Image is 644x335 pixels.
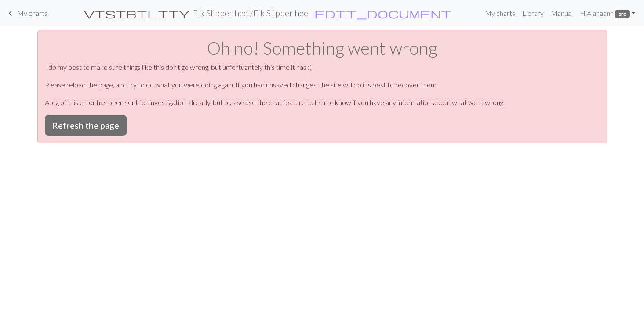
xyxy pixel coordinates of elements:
span: pro [615,10,630,18]
p: Please reload the page, and try to do what you were doing again. If you had unsaved changes, the ... [45,80,600,90]
a: Manual [547,4,576,22]
a: My charts [5,6,47,21]
span: visibility [84,7,189,19]
p: I do my best to make sure things like this don't go wrong, but unfortuantely this time it has :( [45,62,600,73]
h1: Oh no! Something went wrong [45,37,600,58]
button: Refresh the page [45,115,127,136]
a: HiAlanaann pro [576,4,639,22]
a: Library [519,4,547,22]
a: My charts [481,4,519,22]
span: My charts [17,9,47,17]
span: edit_document [314,7,451,19]
h2: Elk Slipper heel / Elk Slipper heel [193,8,310,18]
p: A log of this error has been sent for investigation already, but please use the chat feature to l... [45,97,600,108]
span: keyboard_arrow_left [5,7,16,19]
